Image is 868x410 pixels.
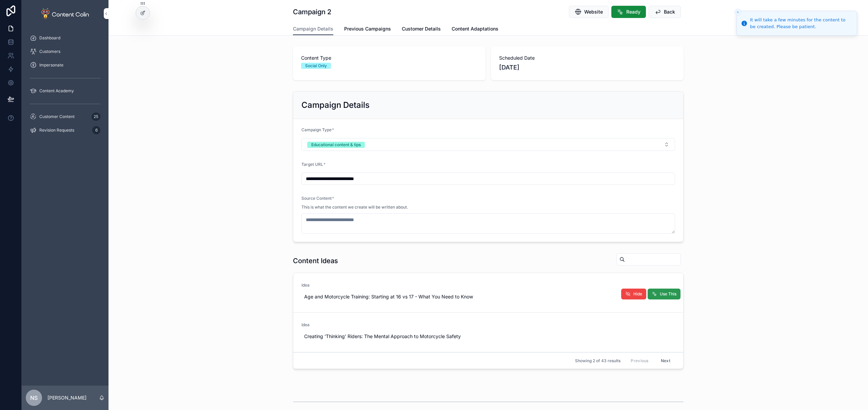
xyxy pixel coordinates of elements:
span: Creating 'Thinking' Riders: The Mental Approach to Motorcycle Safety [304,333,577,340]
span: Content Type [301,55,477,61]
span: Campaign Details [293,25,333,32]
span: Revision Requests [39,128,74,133]
span: Previous Campaigns [344,25,391,32]
h1: Campaign 2 [293,7,331,17]
a: Customers [26,45,104,58]
a: Campaign Details [293,23,333,36]
span: Source Content [301,196,332,201]
span: Impersonate [39,62,63,68]
span: Website [584,8,603,15]
span: Target URL [301,162,323,167]
a: Impersonate [26,59,104,71]
span: Campaign Type [301,127,332,132]
a: Previous Campaigns [344,23,391,36]
span: Dashboard [39,35,60,41]
a: Customer Details [402,23,441,36]
span: Content Academy [39,88,74,94]
button: Ready [611,6,646,18]
span: Use This [660,291,676,297]
a: Customer Content25 [26,111,104,123]
button: Close toast [734,9,741,16]
div: Social Only [305,63,327,69]
p: [PERSON_NAME] [47,394,86,401]
div: 25 [92,113,100,121]
span: Back [664,8,675,15]
span: [DATE] [499,63,675,72]
span: Idea [301,322,580,328]
button: Select Button [301,138,675,151]
span: NS [30,394,38,402]
span: Showing 2 of 43 results [575,358,620,364]
span: Customer Details [402,25,441,32]
span: This is what the content we create will be written about. [301,204,408,210]
button: Back [649,6,681,18]
div: Educational content & tips [311,142,361,148]
span: Customers [39,49,60,54]
button: Next [656,355,675,366]
a: Content Academy [26,85,104,97]
span: Ready [626,8,640,15]
button: Website [569,6,609,18]
a: Revision Requests6 [26,124,104,136]
span: Idea [301,282,580,288]
span: Scheduled Date [499,55,675,61]
h1: Content Ideas [293,256,338,266]
span: Age and Motorcycle Training: Starting at 16 vs 17 - What You Need to Know [304,293,577,300]
div: scrollable content [22,27,108,145]
button: Use This [648,289,680,299]
button: Hide [621,289,646,299]
span: Customer Content [39,114,75,119]
h2: Campaign Details [301,100,370,111]
span: Content Adaptations [452,25,498,32]
a: Dashboard [26,32,104,44]
span: Hide [633,291,642,297]
a: Content Adaptations [452,23,498,36]
img: App logo [41,8,89,19]
div: It will take a few minutes for the content to be created. Please be patient. [750,17,851,30]
div: 6 [92,126,100,134]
